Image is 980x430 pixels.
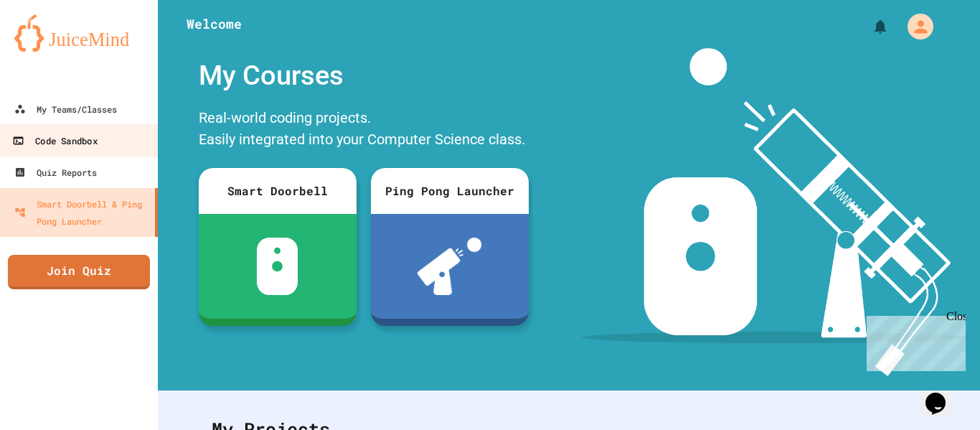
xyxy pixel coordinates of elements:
div: My Teams/Classes [14,101,117,118]
div: My Courses [192,48,536,103]
iframe: chat widget [861,310,966,371]
div: Smart Doorbell [199,168,357,214]
div: Quiz Reports [14,164,97,181]
a: Join Quiz [8,255,150,289]
img: banner-image-my-projects.png [582,48,966,376]
div: Real-world coding projects. Easily integrated into your Computer Science class. [192,103,536,157]
div: Smart Doorbell & Ping Pong Launcher [14,195,149,230]
div: Chat with us now!Close [6,6,99,91]
div: My Notifications [845,14,892,39]
img: ppl-with-ball.png [418,238,481,295]
img: logo-orange.svg [14,14,143,52]
div: Code Sandbox [12,132,97,150]
div: Ping Pong Launcher [371,168,529,214]
iframe: chat widget [920,373,966,416]
img: sdb-white.svg [257,238,298,295]
div: My Account [892,10,937,43]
